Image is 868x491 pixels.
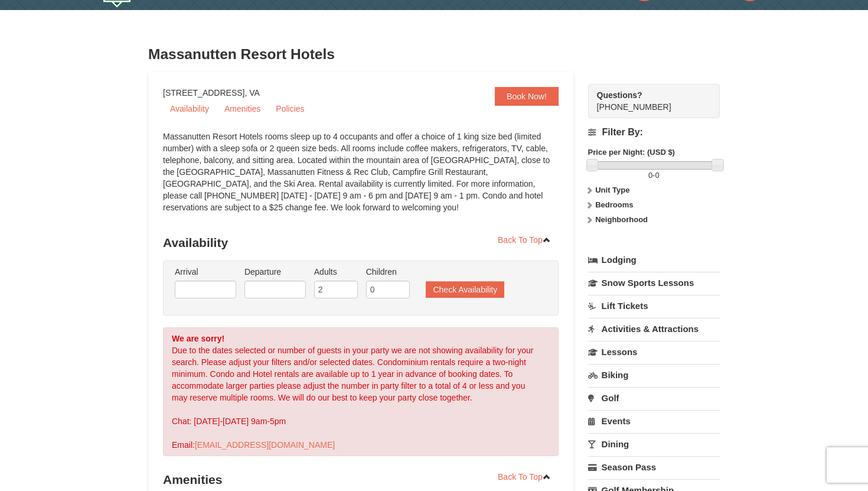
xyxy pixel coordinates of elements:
h3: Availability [163,231,559,255]
div: Due to the dates selected or number of guests in your party we are not showing availability for y... [163,327,559,456]
a: Activities & Attractions [588,318,720,340]
div: Massanutten Resort Hotels rooms sleep up to 4 occupants and offer a choice of 1 king size bed (li... [163,131,559,225]
strong: Questions? [597,90,642,100]
label: Arrival [175,266,236,278]
h3: Massanutten Resort Hotels [148,43,720,66]
span: 0 [648,171,652,180]
label: Adults [314,266,358,278]
a: Availability [163,100,216,118]
a: Biking [588,364,720,386]
a: Snow Sports Lessons [588,272,720,294]
a: Policies [269,100,311,118]
span: [PHONE_NUMBER] [597,89,699,112]
span: 0 [655,171,659,180]
a: Golf [588,387,720,409]
a: Back To Top [490,468,559,486]
a: Lessons [588,341,720,363]
a: Season Pass [588,456,720,478]
a: Lift Tickets [588,295,720,317]
button: Check Availability [426,281,504,298]
label: Children [366,266,410,278]
a: Dining [588,433,720,455]
a: Lodging [588,249,720,271]
strong: Price per Night: (USD $) [588,148,675,157]
h4: Filter By: [588,127,720,138]
a: Amenities [217,100,267,118]
strong: We are sorry! [172,334,224,343]
a: Events [588,410,720,432]
a: Book Now! [495,87,559,106]
strong: Neighborhood [595,215,648,224]
label: - [588,170,720,181]
label: Departure [244,266,306,278]
strong: Unit Type [595,186,629,194]
strong: Bedrooms [595,200,633,209]
a: [EMAIL_ADDRESS][DOMAIN_NAME] [195,440,335,450]
a: Back To Top [490,231,559,249]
